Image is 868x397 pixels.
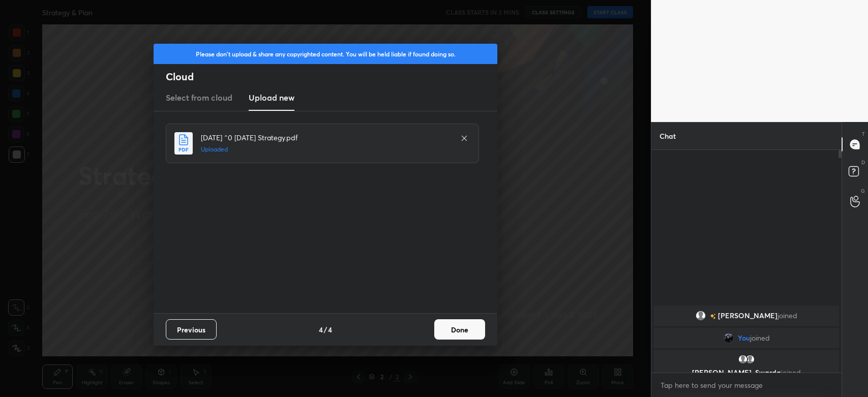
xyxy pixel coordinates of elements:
h4: 4 [328,324,332,335]
img: 3ecc4a16164f415e9c6631d6952294ad.jpg [724,333,734,343]
img: default.png [738,354,748,364]
p: G [861,187,865,195]
h3: Upload new [249,91,294,104]
h2: Cloud [166,70,497,83]
img: no-rating-badge.077c3623.svg [710,314,716,319]
img: default.png [745,354,755,364]
span: joined [777,312,797,320]
h4: [DATE] ^0 [DATE] Strategy.pdf [201,132,450,143]
div: Please don't upload & share any copyrighted content. You will be held liable if found doing so. [154,44,497,64]
button: Previous [166,319,217,340]
h4: / [324,324,327,335]
div: grid [651,303,842,373]
button: Done [434,319,485,340]
p: [PERSON_NAME], Swarda [660,369,833,377]
span: [PERSON_NAME] [718,312,777,320]
h5: Uploaded [201,145,450,154]
p: D [861,159,865,166]
p: T [862,130,865,138]
p: Chat [651,123,684,149]
img: default.png [696,311,706,321]
span: You [738,334,750,342]
span: joined [781,368,801,377]
span: joined [750,334,770,342]
h4: 4 [319,324,323,335]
